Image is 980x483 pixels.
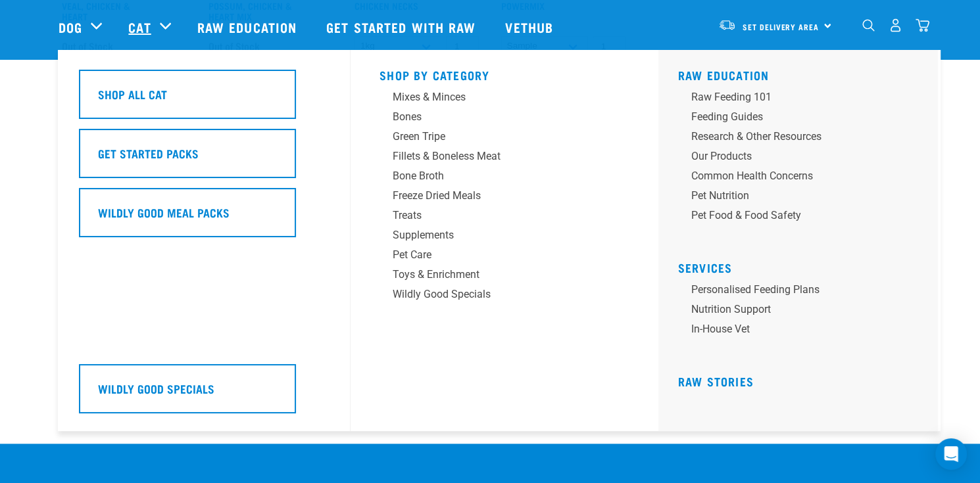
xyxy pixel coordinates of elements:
a: Nutrition Support [678,302,928,321]
div: Supplements [393,227,598,243]
span: Set Delivery Area [743,24,819,29]
div: Freeze Dried Meals [393,188,598,204]
a: Shop All Cat [79,70,329,129]
div: Toys & Enrichment [393,267,598,283]
div: Bones [393,109,598,125]
div: Pet Food & Food Safety [691,208,896,223]
div: Raw Feeding 101 [691,89,896,105]
a: Personalised Feeding Plans [678,282,928,302]
a: Bones [380,109,629,129]
div: Bone Broth [393,168,598,184]
a: In-house vet [678,321,928,341]
a: Bone Broth [380,168,629,188]
a: Green Tripe [380,129,629,149]
a: Pet Care [380,247,629,267]
h5: Wildly Good Meal Packs [98,204,230,221]
a: Pet Food & Food Safety [678,208,928,227]
a: Raw Education [678,72,770,78]
div: Mixes & Minces [393,89,598,105]
div: Treats [393,208,598,223]
a: Supplements [380,227,629,247]
h5: Get Started Packs [98,145,199,162]
a: Raw Feeding 101 [678,89,928,109]
img: home-icon@2x.png [916,18,929,32]
div: Open Intercom Messenger [935,438,967,470]
img: home-icon-1@2x.png [862,19,875,32]
a: Vethub [492,1,570,53]
h5: Shop By Category [380,68,629,79]
img: van-moving.png [718,19,736,31]
a: Wildly Good Specials [380,287,629,306]
h5: Services [678,261,928,271]
a: Raw Stories [678,378,754,384]
a: Toys & Enrichment [380,267,629,287]
a: Mixes & Minces [380,89,629,109]
a: Wildly Good Meal Packs [79,188,329,247]
div: Research & Other Resources [691,129,896,145]
a: Wildly Good Specials [79,364,329,423]
div: Wildly Good Specials [393,287,598,302]
a: Pet Nutrition [678,188,928,208]
a: Our Products [678,149,928,168]
a: Research & Other Resources [678,129,928,149]
div: Common Health Concerns [691,168,896,184]
div: Our Products [691,149,896,164]
a: Freeze Dried Meals [380,188,629,208]
div: Feeding Guides [691,109,896,125]
a: Common Health Concerns [678,168,928,188]
a: Treats [380,208,629,227]
a: Get started with Raw [313,1,492,53]
a: Raw Education [184,1,313,53]
a: Get Started Packs [79,129,329,188]
h5: Wildly Good Specials [98,380,214,397]
div: Pet Nutrition [691,188,896,204]
h5: Shop All Cat [98,85,167,103]
div: Green Tripe [393,129,598,145]
img: user.png [889,18,902,32]
div: Pet Care [393,247,598,263]
a: Feeding Guides [678,109,928,129]
a: Cat [128,17,151,37]
a: Fillets & Boneless Meat [380,149,629,168]
div: Fillets & Boneless Meat [393,149,598,164]
a: Dog [59,17,82,37]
